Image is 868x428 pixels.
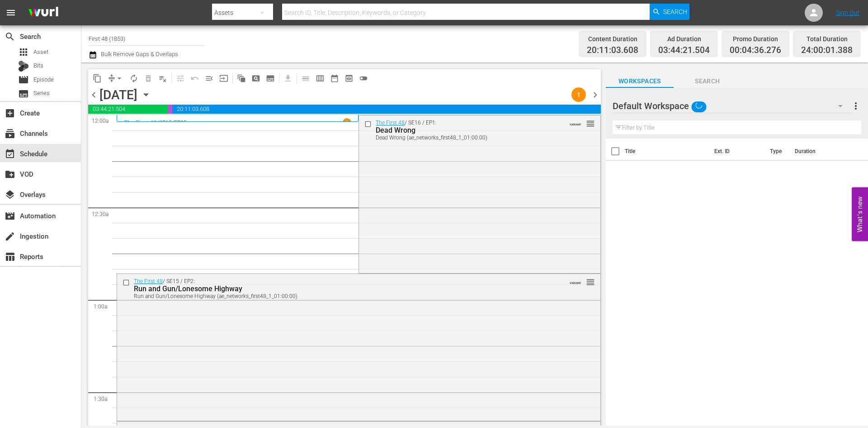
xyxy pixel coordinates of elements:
[174,120,187,126] p: EP25
[159,120,174,126] p: SE15 /
[5,149,15,159] span: Schedule
[134,284,550,293] div: Run and Gun/Lonesome Highway
[90,71,104,86] span: Copy Lineup
[376,120,554,141] div: / SE16 / EP1:
[18,74,29,85] span: Episode
[376,120,405,126] a: The First 48
[586,277,595,287] span: reorder
[88,89,99,101] span: chevron_left
[158,74,167,83] span: playlist_remove_outlined
[5,251,15,262] span: Reports
[22,2,65,24] img: ans4CAIJ8jUAAAAAAAAAAAAAAAAAAAAAAAAgQb4GAAAAAAAAAAAAAAAAAAAAAAAAJMjXAAAAAAAAAAAAAAAAAAAAAAAAgAT5G...
[586,119,595,128] button: reorder
[852,187,868,241] button: Open Feedback Widget
[237,74,246,83] span: auto_awesome_motion_outlined
[356,71,371,86] span: 24 hours Lineup View is OFF
[5,231,15,242] span: Ingestion
[205,74,214,83] span: menu_open
[104,71,127,86] span: Remove Gaps & Overlaps
[570,277,581,284] span: VARIANT
[33,48,48,57] span: Asset
[625,139,709,164] th: Title
[359,74,368,83] span: toggle_off
[587,33,638,45] div: Content Duration
[850,95,861,117] button: more_vert
[801,33,853,45] div: Total Duration
[5,7,16,18] span: menu
[5,31,15,42] span: search
[730,45,781,56] span: 00:04:36.276
[18,47,29,58] span: Asset
[571,91,586,98] span: 1
[658,45,710,56] span: 03:44:21.504
[650,4,689,20] button: Search
[157,120,159,126] p: /
[587,45,638,56] span: 20:11:03.608
[134,293,550,299] div: Run and Gun/Lonesome Highway (ae_networks_first48_1_01:00:00)
[219,74,228,83] span: input
[251,74,260,83] span: pageview_outlined
[570,119,581,126] span: VARIANT
[5,169,15,180] span: VOD
[107,74,116,83] span: compress
[99,87,137,102] div: [DATE]
[127,71,141,86] span: Loop Content
[33,75,54,84] span: Episode
[188,71,202,86] span: Revert to Primary Episode
[18,61,29,72] div: Bits
[5,211,15,221] span: Automation
[590,89,601,101] span: chevron_right
[172,105,601,114] span: 20:11:03.608
[33,61,43,70] span: Bits
[134,278,550,299] div: / SE15 / EP2:
[93,74,102,83] span: content_copy
[674,76,741,87] span: Search
[278,69,295,87] span: Download as CSV
[730,33,781,45] div: Promo Duration
[217,71,231,86] span: Update Metadata from Key Asset
[5,189,15,200] span: Overlays
[5,128,15,139] span: Channels
[342,71,356,86] span: View Backup
[327,71,342,86] span: Month Calendar View
[124,119,157,126] a: The First 48
[115,74,124,83] span: arrow_drop_down
[709,139,764,164] th: Ext. ID
[586,277,595,286] button: reorder
[295,69,313,87] span: Day Calendar View
[141,71,156,86] span: Select an event to delete
[658,33,710,45] div: Ad Duration
[156,71,170,86] span: Clear Lineup
[99,51,178,58] span: Bulk Remove Gaps & Overlaps
[376,126,554,135] div: Dead Wrong
[850,101,861,111] span: more_vert
[316,74,325,83] span: calendar_view_week_outlined
[129,74,138,83] span: autorenew_outlined
[764,139,789,164] th: Type
[376,135,554,141] div: Dead Wrong (ae_networks_first48_1_01:00:00)
[134,278,163,284] a: The First 48
[789,139,844,164] th: Duration
[330,74,339,83] span: date_range_outlined
[266,74,275,83] span: subtitles_outlined
[168,105,172,114] span: 00:04:36.276
[313,71,327,86] span: Week Calendar View
[613,93,851,119] div: Default Workspace
[33,89,50,98] span: Series
[345,120,349,126] p: 1
[606,76,674,87] span: Workspaces
[836,9,859,16] a: Sign Out
[88,105,168,114] span: 03:44:21.504
[5,108,15,119] span: Create
[344,74,354,83] span: preview_outlined
[801,45,853,56] span: 24:00:01.388
[18,88,29,99] span: Series
[586,119,595,129] span: reorder
[663,4,687,20] span: Search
